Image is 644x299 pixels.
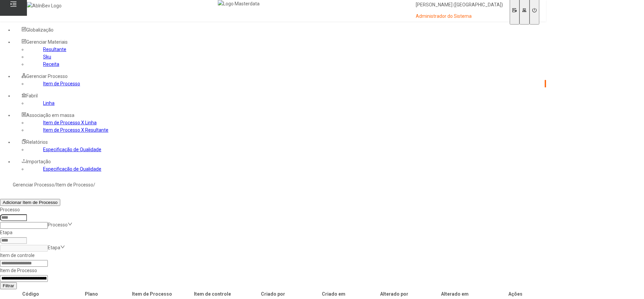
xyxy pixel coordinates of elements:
span: Fabril [26,93,38,98]
a: Item de Processo X Linha [43,120,97,125]
a: Item de Processo X Resultante [43,127,108,133]
th: Código [1,290,61,298]
a: Resultante [43,47,66,52]
span: Gerenciar Processo [26,74,68,79]
th: Plano [61,290,121,298]
th: Ações [485,290,545,298]
span: Globalização [26,27,54,33]
a: Especificação de Qualidade [43,147,101,152]
span: Filtrar [3,283,14,288]
th: Alterado em [425,290,485,298]
a: Sku [43,54,51,59]
img: AbInBev Logo [27,2,62,9]
th: Alterado por [364,290,424,298]
a: Linha [43,100,55,106]
nz-breadcrumb-separator: / [54,182,56,187]
nz-select-placeholder: Processo [48,222,68,227]
p: [PERSON_NAME] ([GEOGRAPHIC_DATA]) [416,2,503,8]
span: Relatórios [26,139,48,145]
a: Receita [43,61,59,67]
th: Criado em [304,290,364,298]
nz-select-placeholder: Etapa [48,245,60,250]
nz-breadcrumb-separator: / [93,182,95,187]
span: Importação [26,159,51,164]
a: Item de Processo [56,182,93,187]
span: Associação em massa [26,113,74,118]
p: Administrador do Sistema [416,13,503,20]
th: Item de Processo [122,290,182,298]
th: Item de controle [182,290,242,298]
th: Criado por [243,290,303,298]
span: Adicionar Item de Processo [3,200,58,205]
a: Gerenciar Processo [13,182,54,187]
a: Especificação de Qualidade [43,166,101,172]
span: Gerenciar Materiais [26,39,68,45]
a: Item de Processo [43,81,80,86]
